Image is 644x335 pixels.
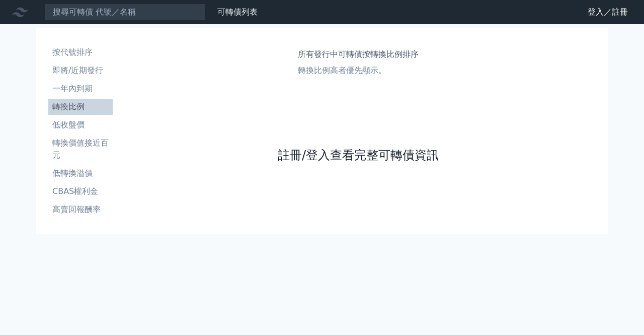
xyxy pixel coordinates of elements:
[298,48,419,60] h1: 所有發行中可轉債按轉換比例排序
[48,81,113,97] a: 一年內到期
[48,137,113,161] li: 轉換價值接近百元
[44,4,205,21] input: 搜尋可轉債 代號／名稱
[48,135,113,163] a: 轉換價值接近百元
[217,7,258,17] a: 可轉債列表
[48,99,113,115] a: 轉換比例
[48,117,113,133] a: 低收盤價
[48,62,113,79] a: 即將/近期發行
[48,101,113,113] li: 轉換比例
[298,64,419,77] p: 轉換比例高者優先顯示。
[48,44,113,60] a: 按代號排序
[48,83,113,95] li: 一年內到期
[48,202,113,218] a: 高賣回報酬率
[48,204,113,216] li: 高賣回報酬率
[48,185,113,197] li: CBAS權利金
[48,165,113,181] a: 低轉換溢價
[48,167,113,179] li: 低轉換溢價
[48,46,113,58] li: 按代號排序
[278,147,439,163] a: 註冊/登入查看完整可轉債資訊
[48,119,113,131] li: 低收盤價
[48,183,113,199] a: CBAS權利金
[48,64,113,77] li: 即將/近期發行
[580,4,636,20] a: 登入／註冊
